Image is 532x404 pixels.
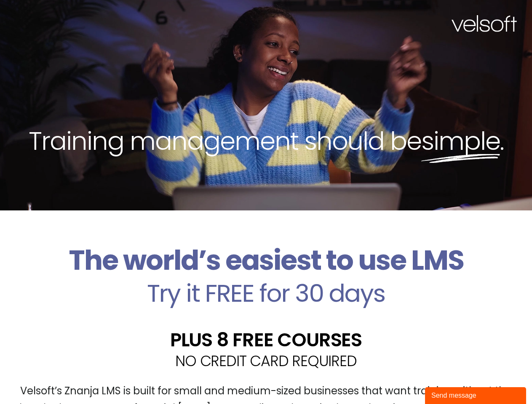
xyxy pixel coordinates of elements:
[6,353,526,368] h2: NO CREDIT CARD REQUIRED
[15,125,517,157] h2: Training management should be .
[6,330,526,349] h2: PLUS 8 FREE COURSES
[425,385,528,404] iframe: chat widget
[421,123,500,159] span: simple
[6,281,526,306] h2: Try it FREE for 30 days
[6,244,526,277] h2: The world’s easiest to use LMS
